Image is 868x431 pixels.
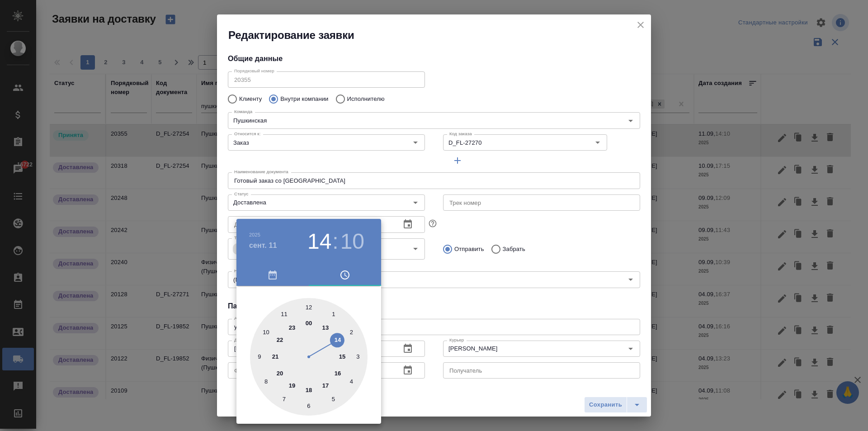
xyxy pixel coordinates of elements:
[332,229,338,254] h3: :
[340,229,364,254] button: 10
[249,240,277,251] button: сент. 11
[307,229,331,254] button: 14
[249,232,260,237] button: 2025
